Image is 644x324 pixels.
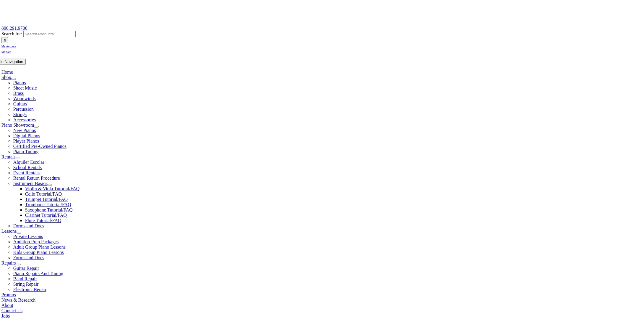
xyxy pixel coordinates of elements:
[13,276,37,281] a: Band Repair
[25,213,67,218] a: Clarinet Tutorial/FAQ
[13,234,43,239] a: Private Lessons
[1,75,11,80] a: Shop
[25,197,68,202] a: Trumpet Tutorial/FAQ
[13,91,24,96] a: Brass
[13,128,36,133] a: New Pianos
[13,266,39,271] a: Guitar Repair
[13,255,44,260] a: Forms and Docs
[1,308,23,313] a: Contact Us
[25,202,71,207] a: Trombone Tutorial/FAQ
[13,117,36,122] a: Accessories
[13,165,42,170] span: School Rentals
[13,223,44,228] a: Forms and Docs
[1,50,12,53] span: My Cart
[1,292,16,297] a: Promos
[13,149,39,154] a: Piano Tuning
[13,287,46,292] a: Electronic Repair
[13,282,39,287] a: String Repair
[1,303,13,308] a: About
[23,31,76,37] input: Search Products...
[11,78,16,80] button: Open submenu of Shop
[13,239,59,244] a: Audition Prep Packages
[16,264,21,265] button: Open submenu of Repairs
[1,297,36,302] a: News & Research
[13,170,40,175] a: Event Rentals
[13,101,27,106] a: Guitars
[13,80,26,85] a: Pianos
[1,123,34,128] a: Piano Showroom
[13,85,37,90] a: Sheet Music
[1,31,22,36] span: Search for:
[25,218,61,223] a: Flute Tutorial/FAQ
[1,260,16,265] a: Repairs
[13,176,60,181] a: Rental Return Procedure
[13,271,63,276] a: Piano Repairs And Tuning
[1,49,12,54] a: My Cart
[25,207,73,212] a: Saxophone Tutorial/FAQ
[13,133,40,138] a: Digital Pianos
[47,184,52,186] button: Open submenu of Instrument Basics
[13,112,27,117] a: Strings
[13,138,39,143] span: Player Pianos
[16,158,20,159] button: Open submenu of Rentals
[25,191,62,196] a: Cello Tutorial/FAQ
[1,70,13,75] a: Home
[13,181,47,186] a: Instrument Basics
[1,154,16,159] a: Rentals
[25,186,80,191] a: Violin & Viola Tutorial/FAQ
[13,244,66,249] a: Adult Group Piano Lessons
[1,37,8,43] input: Search
[1,45,16,48] span: My Account
[1,43,16,48] a: My Account
[1,26,27,31] a: 800.291.9700
[1,229,17,234] a: Lessons
[34,126,39,128] button: Open submenu of Piano Showroom
[13,160,44,165] a: Alquiler Escolar
[17,232,21,234] button: Open submenu of Lessons
[13,144,66,149] a: Certified Pre-Owned Pianos
[13,250,64,255] a: Kids Group Piano Lessons
[13,107,34,112] a: Percussion
[1,313,10,318] a: Jobs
